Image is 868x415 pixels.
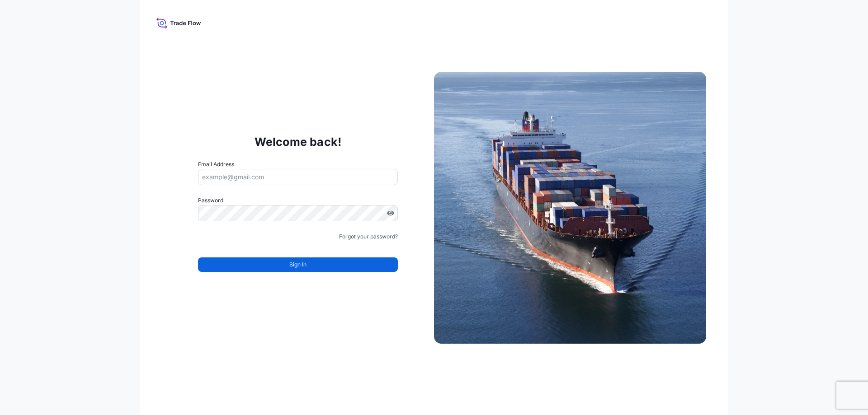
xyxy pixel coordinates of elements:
[387,210,394,217] button: Show password
[198,196,398,205] label: Password
[198,169,398,185] input: example@gmail.com
[434,72,706,344] img: Ship illustration
[198,257,398,272] button: Sign In
[255,135,342,149] p: Welcome back!
[289,260,307,269] span: Sign In
[198,160,234,169] label: Email Address
[339,232,398,241] a: Forgot your password?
